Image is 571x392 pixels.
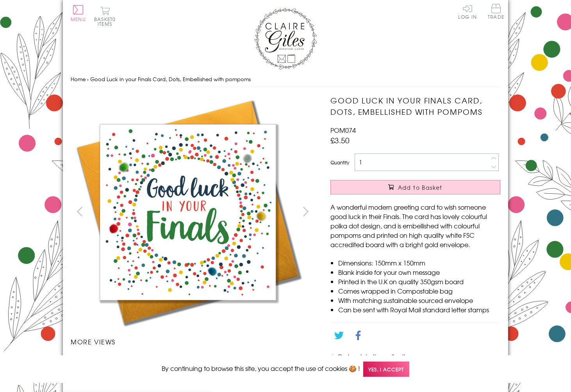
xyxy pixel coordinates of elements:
[338,267,500,277] li: Blank inside for your own message
[90,75,251,83] span: Good Luck in your Finals Card, Dots, Embellished with pompoms
[71,16,86,23] span: Menu
[488,4,504,19] span: Trade
[193,354,253,371] li: Carousel Page 3
[337,352,413,361] a: Go back to the collection
[254,8,317,69] img: Claire Giles Greetings Cards
[98,16,116,27] span: 0 items
[297,203,315,220] button: next
[458,4,477,19] a: Log In
[330,135,350,146] span: £3.50
[363,362,409,377] span: Yes, I accept
[330,159,349,166] label: Quantity
[338,258,500,267] li: Dimensions: 150mm x 150mm
[338,305,500,314] li: Can be sent with Royal Mail standard letter stamps
[330,180,500,194] button: Add to Basket
[488,4,504,21] a: Trade
[71,337,315,346] h3: More views
[338,277,500,286] li: Printed in the U.K on quality 350gsm board
[338,296,500,305] li: With matching sustainable sourced envelope
[71,75,86,83] a: Home
[71,5,86,21] button: Menu
[398,184,443,191] span: Add to Basket
[330,95,500,118] h1: Good Luck in your Finals Card, Dots, Embellished with pompoms
[330,202,500,249] p: A wonderful modern greeting card to wish someone good luck in their Finals. The card has lovely c...
[330,125,356,135] span: POM074
[94,6,116,26] button: Basket0 items
[71,203,88,220] button: prev
[71,354,315,371] ul: Carousel Pagination
[71,71,500,87] nav: breadcrumbs
[132,354,193,371] li: Carousel Page 2
[71,95,305,329] img: Good Luck in your Finals Card, Dots, Embellished with pompoms
[87,75,89,83] span: ›
[71,354,132,371] li: Carousel Page 1 (Current Slide)
[338,286,500,296] li: Comes wrapped in Compostable bag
